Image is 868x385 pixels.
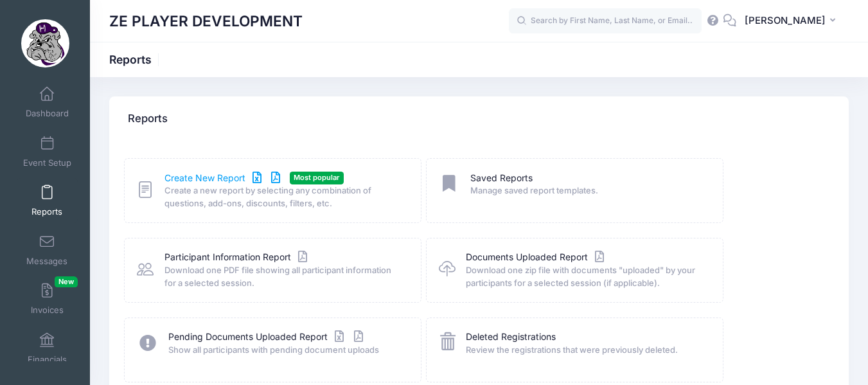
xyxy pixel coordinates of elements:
[17,276,78,321] a: InvoicesNew
[164,264,405,289] span: Download one PDF file showing all participant information for a selected session.
[466,251,607,264] a: Documents Uploaded Report
[466,330,556,344] a: Deleted Registrations
[745,13,826,28] span: [PERSON_NAME]
[21,19,69,67] img: ZE PLAYER DEVELOPMENT
[17,129,78,174] a: Event Setup
[470,184,706,197] span: Manage saved report templates.
[31,207,62,218] span: Reports
[164,172,284,185] a: Create New Report
[466,264,706,289] span: Download one zip file with documents "uploaded" by your participants for a selected session (if a...
[109,53,163,66] h1: Reports
[109,6,303,36] h1: ZE PLAYER DEVELOPMENT
[17,80,78,125] a: Dashboard
[168,330,366,344] a: Pending Documents Uploaded Report
[470,172,533,185] a: Saved Reports
[55,276,78,287] span: New
[17,228,78,273] a: Messages
[736,6,849,36] button: [PERSON_NAME]
[23,157,71,168] span: Event Setup
[128,101,168,138] h4: Reports
[26,256,67,267] span: Messages
[26,109,69,120] span: Dashboard
[28,354,67,365] span: Financials
[466,344,706,357] span: Review the registrations that were previously deleted.
[168,344,404,357] span: Show all participants with pending document uploads
[17,326,78,371] a: Financials
[509,8,702,34] input: Search by First Name, Last Name, or Email...
[17,178,78,223] a: Reports
[164,184,405,210] span: Create a new report by selecting any combination of questions, add-ons, discounts, filters, etc.
[290,172,344,184] span: Most popular
[31,305,64,316] span: Invoices
[164,251,310,264] a: Participant Information Report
